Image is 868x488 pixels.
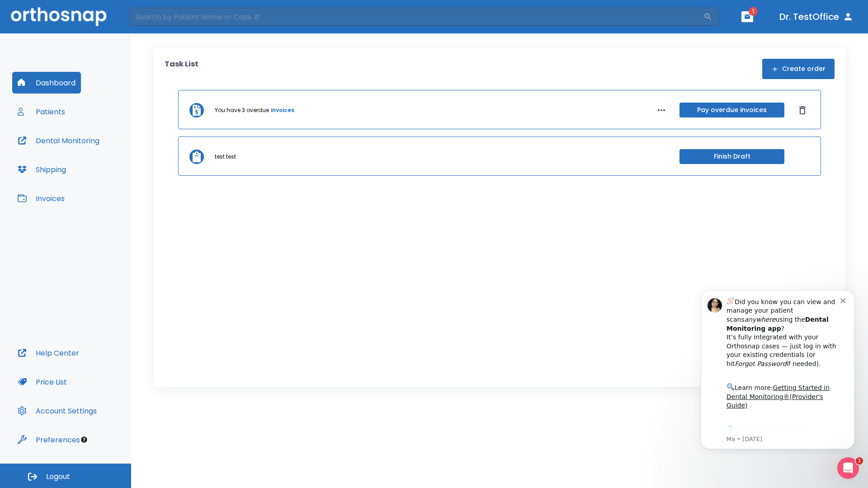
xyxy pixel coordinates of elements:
[129,8,703,26] input: Search by Patient Name or Case #
[215,106,269,114] p: You have 3 overdue
[12,371,72,393] button: Price List
[39,144,120,160] a: App Store
[39,142,153,188] div: Download the app: | ​ Let us know if you need help getting started!
[271,106,294,114] a: invoices
[12,72,81,94] button: Dashboard
[795,103,810,117] button: Dismiss
[749,7,758,16] span: 1
[837,457,859,479] iframe: Intercom live chat
[12,400,102,422] button: Account Settings
[215,153,236,161] p: test test
[80,436,88,444] div: Tooltip anchor
[46,472,70,482] span: Logout
[39,153,153,161] p: Message from Ma, sent 7w ago
[679,103,784,117] button: Pay overdue invoices
[12,159,71,180] button: Shipping
[12,130,105,151] button: Dental Monitoring
[12,342,85,364] button: Help Center
[12,101,71,122] button: Patients
[687,282,868,455] iframe: Intercom notifications message
[153,14,160,21] button: Dismiss notification
[12,429,85,450] button: Preferences
[762,59,835,79] button: Create order
[776,9,857,25] button: Dr. TestOffice
[11,7,107,26] img: Orthosnap
[856,457,863,465] span: 1
[165,59,198,79] p: Task List
[679,149,784,164] button: Finish Draft
[12,188,70,209] button: Invoices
